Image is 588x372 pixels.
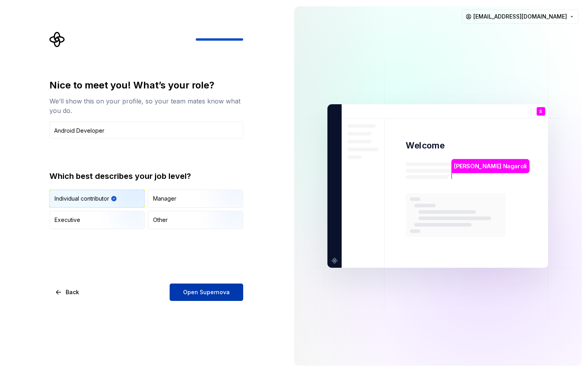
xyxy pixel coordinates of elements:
button: Open Supernova [170,284,243,301]
span: [EMAIL_ADDRESS][DOMAIN_NAME] [473,13,567,21]
div: Nice to meet you! What’s your role? [49,79,243,92]
input: Job title [49,122,243,139]
div: Other [153,216,168,224]
p: S [540,109,543,114]
span: Open Supernova [183,288,230,296]
span: Back [66,288,79,296]
p: [PERSON_NAME] Nagaroli [454,162,527,171]
div: Executive [55,216,80,224]
svg: Supernova Logo [49,32,65,47]
button: [EMAIL_ADDRESS][DOMAIN_NAME] [462,9,579,24]
div: Manager [153,195,176,203]
p: Welcome [406,140,444,151]
div: Individual contributor [55,195,109,203]
div: Which best describes your job level? [49,171,243,182]
button: Back [49,284,86,301]
div: We’ll show this on your profile, so your team mates know what you do. [49,96,243,115]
